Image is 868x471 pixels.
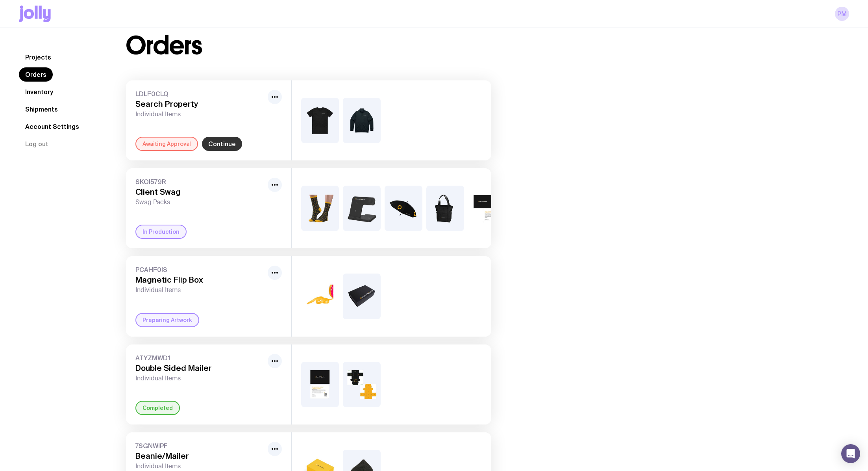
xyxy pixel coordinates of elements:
a: Shipments [19,102,64,116]
div: In Production [135,225,187,239]
a: Inventory [19,85,59,99]
span: PCAHF0I8 [135,266,265,274]
span: Individual Items [135,286,265,294]
a: Account Settings [19,119,85,134]
h1: Orders [126,33,202,58]
span: Individual Items [135,462,265,470]
span: Individual Items [135,374,265,382]
div: Open Intercom Messenger [841,444,860,463]
button: Log out [19,137,55,151]
span: LDLF0CLQ [135,90,265,98]
span: Individual Items [135,110,265,118]
h3: Beanie/Mailer [135,451,265,461]
span: 7SGNWIPF [135,442,265,450]
h3: Client Swag [135,187,265,197]
a: Orders [19,67,53,82]
span: ATYZMWD1 [135,354,265,362]
a: Projects [19,50,57,64]
span: SKOI579R [135,178,265,186]
a: Continue [202,137,242,151]
h3: Magnetic Flip Box [135,275,265,285]
div: Completed [135,401,180,415]
div: Preparing Artwork [135,313,199,327]
div: Awaiting Approval [135,137,198,151]
a: PM [835,7,849,21]
h3: Double Sided Mailer [135,363,265,373]
h3: Search Property [135,99,265,109]
span: Swag Packs [135,198,265,206]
